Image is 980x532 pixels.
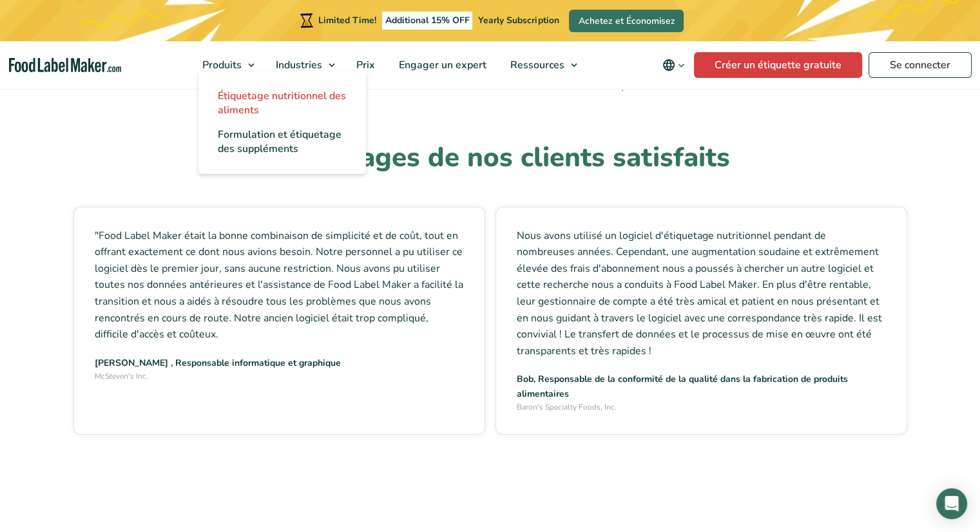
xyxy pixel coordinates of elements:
[395,58,488,72] span: Engager un expert
[345,41,384,89] a: Prix
[694,52,862,78] a: Créer un étiquette gratuite
[198,84,366,122] a: Étiquetage nutritionnel des aliments
[95,227,464,343] p: "Food Label Maker était la bonne combinaison de simplicité et de coût, tout en offrant exactement...
[506,58,566,72] span: Ressources
[272,58,323,72] span: Industries
[68,140,912,176] h2: Témoignages de nos clients satisfaits
[198,58,243,72] span: Produits
[9,58,121,73] a: Food Label Maker homepage
[653,52,694,78] button: Change language
[218,89,346,117] span: Étiquetage nutritionnel des aliments
[517,227,886,359] p: Nous avons utilisé un logiciel d'étiquetage nutritionnel pendant de nombreuses années. Cependant,...
[869,52,972,78] a: Se connecter
[352,58,376,72] span: Prix
[198,122,366,161] a: Formulation et étiquetage des suppléments
[191,41,261,89] a: Produits
[517,372,886,401] p: Bob, Responsable de la conformité de la qualité dans la fabrication de produits alimentaires
[478,14,559,26] span: Yearly Subscription
[569,10,684,32] a: Achetez et Économisez
[95,370,341,383] p: McSteven's Inc.
[936,488,967,519] div: Open Intercom Messenger
[517,401,886,413] p: Baron's Specialty Foods, Inc.
[264,41,341,89] a: Industries
[499,41,584,89] a: Ressources
[387,41,495,89] a: Engager un expert
[218,128,341,156] span: Formulation et étiquetage des suppléments
[382,12,473,30] span: Additional 15% OFF
[95,356,341,370] p: [PERSON_NAME] , Responsable informatique et graphique
[318,14,376,26] span: Limited Time!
